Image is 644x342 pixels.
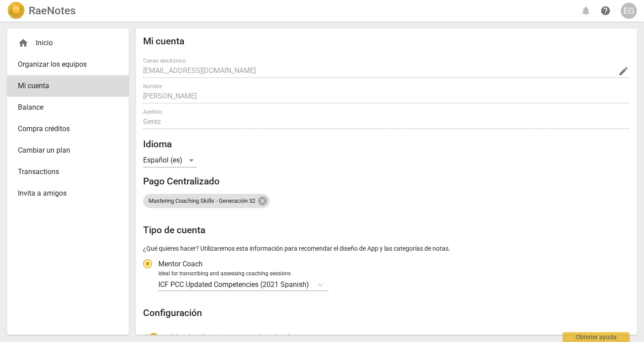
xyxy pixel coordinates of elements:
span: Transactions [18,167,111,177]
img: Logo [7,2,25,20]
h2: Tipo de cuenta [143,225,630,236]
span: Mi cuenta [18,81,111,91]
span: Mentor Coach [158,259,203,269]
span: help [600,5,611,16]
input: Ideal for transcribing and assessing coaching sessionsICF PCC Updated Competencies (2021 Spanish) [310,280,312,289]
div: Español (es) [143,153,197,167]
h2: Idioma [143,139,630,150]
div: Inicio [7,32,129,54]
div: Tipo de cuenta [143,253,630,291]
span: Doble pulsación comienza a reproducir el audio [165,333,294,342]
a: Mi cuenta [7,75,129,97]
h2: Pago Centralizado [143,176,630,187]
a: Cambiar un plan [7,140,129,161]
span: Invita a amigos [18,188,111,199]
a: Obtener ayuda [597,3,614,19]
a: Compra créditos [7,118,129,140]
p: ICF PCC Updated Competencies (2021 Spanish) [158,279,309,290]
button: Change Email [617,65,630,77]
a: Invita a amigos [7,183,129,204]
div: Obtener ayuda [563,332,630,342]
span: home [18,38,29,48]
span: Balance [18,102,111,113]
button: EG [621,3,637,19]
a: Transactions [7,161,129,183]
a: Organizar los equipos [7,54,129,75]
label: Correo electrónico [143,58,186,64]
h2: Mi cuenta [143,36,630,47]
span: Cambiar un plan [18,145,111,156]
span: edit [618,66,629,77]
p: ¿Qué quieres hacer? Utilizaremos esta información para recomendar el diseño de App y las categorí... [143,244,630,253]
span: Organizar los equipos [18,59,111,70]
div: Mastering Coaching Skills - Generación 32 [143,194,270,208]
label: Apellido [143,109,162,115]
div: Inicio [18,38,111,48]
span: Mastering Coaching Skills - Generación 32 [143,198,261,205]
h2: RaeNotes [29,4,76,17]
label: Nombre [143,84,162,89]
span: Compra créditos [18,124,111,134]
h2: Configuración [143,308,630,319]
a: LogoRaeNotes [7,2,76,20]
div: Ideal for transcribing and assessing coaching sessions [158,270,627,278]
a: Balance [7,97,129,118]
